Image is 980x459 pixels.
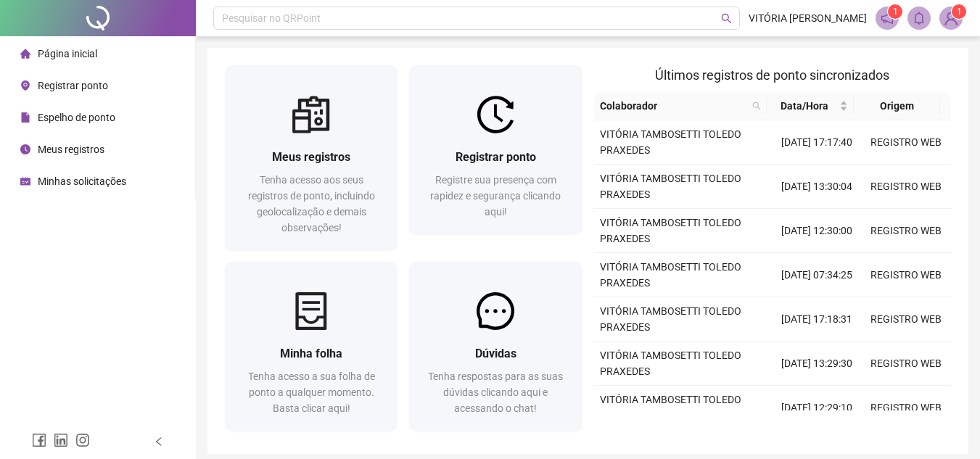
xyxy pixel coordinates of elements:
span: bell [913,12,926,25]
td: REGISTRO WEB [862,342,951,386]
span: Data/Hora [773,98,836,114]
span: Meus registros [272,150,350,164]
span: search [749,95,764,117]
span: VITÓRIA TAMBOSETTI TOLEDO PRAXEDES [600,128,741,156]
td: REGISTRO WEB [862,297,951,342]
td: [DATE] 13:30:04 [773,165,862,209]
span: VITÓRIA TAMBOSETTI TOLEDO PRAXEDES [600,261,741,289]
td: REGISTRO WEB [862,165,951,209]
sup: 1 [888,4,902,19]
a: Meus registrosTenha acesso aos seus registros de ponto, incluindo geolocalização e demais observa... [225,65,398,250]
span: left [154,437,164,447]
span: VITÓRIA TAMBOSETTI TOLEDO PRAXEDES [600,394,741,421]
span: Página inicial [38,48,97,59]
td: [DATE] 17:17:40 [773,120,862,165]
td: REGISTRO WEB [862,120,951,165]
span: Minha folha [280,347,342,360]
a: Minha folhaTenha acesso a sua folha de ponto a qualquer momento. Basta clicar aqui! [225,262,398,431]
span: search [721,13,732,24]
span: Meus registros [38,144,104,155]
span: Tenha acesso aos seus registros de ponto, incluindo geolocalização e demais observações! [248,174,375,233]
span: home [20,49,30,59]
span: linkedin [54,433,68,447]
span: Registre sua presença com rapidez e segurança clicando aqui! [430,174,561,218]
th: Data/Hora [767,92,853,120]
td: [DATE] 13:29:30 [773,342,862,386]
td: REGISTRO WEB [862,253,951,297]
span: Tenha respostas para as suas dúvidas clicando aqui e acessando o chat! [428,371,563,414]
span: Registrar ponto [456,150,536,164]
span: VITÓRIA TAMBOSETTI TOLEDO PRAXEDES [600,217,741,244]
span: Minhas solicitações [38,175,126,187]
span: environment [20,80,30,91]
a: DúvidasTenha respostas para as suas dúvidas clicando aqui e acessando o chat! [409,262,582,431]
span: facebook [32,433,46,447]
th: Origem [854,92,940,120]
span: Colaborador [600,98,747,114]
td: REGISTRO WEB [862,209,951,253]
td: [DATE] 12:30:00 [773,209,862,253]
span: 1 [957,7,962,17]
a: Registrar pontoRegistre sua presença com rapidez e segurança clicando aqui! [409,65,582,234]
span: Dúvidas [475,347,516,360]
span: VITÓRIA [PERSON_NAME] [749,10,867,26]
td: [DATE] 12:29:10 [773,386,862,430]
span: Tenha acesso a sua folha de ponto a qualquer momento. Basta clicar aqui! [248,371,375,414]
span: instagram [75,433,90,447]
td: [DATE] 17:18:31 [773,297,862,342]
span: VITÓRIA TAMBOSETTI TOLEDO PRAXEDES [600,173,741,200]
td: REGISTRO WEB [862,386,951,430]
span: notification [881,12,894,25]
span: clock-circle [20,144,30,154]
span: Registrar ponto [38,80,108,91]
span: file [20,112,30,123]
span: search [752,102,761,110]
span: VITÓRIA TAMBOSETTI TOLEDO PRAXEDES [600,350,741,377]
span: schedule [20,176,30,186]
td: [DATE] 07:34:25 [773,253,862,297]
span: Espelho de ponto [38,112,115,123]
span: 1 [893,7,898,17]
sup: Atualize o seu contato no menu Meus Dados [952,4,966,19]
span: Últimos registros de ponto sincronizados [655,67,889,83]
img: 91536 [940,7,962,29]
span: VITÓRIA TAMBOSETTI TOLEDO PRAXEDES [600,305,741,333]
